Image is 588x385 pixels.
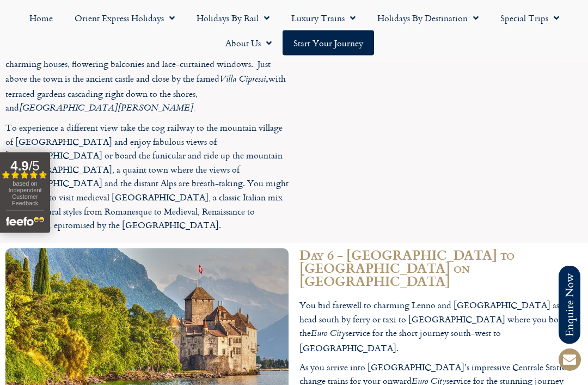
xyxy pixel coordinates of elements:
a: Home [19,5,64,30]
h2: Day 6 - [GEOGRAPHIC_DATA] to [GEOGRAPHIC_DATA] on [GEOGRAPHIC_DATA] [299,249,583,288]
a: Luxury Trains [280,5,366,30]
a: About Us [215,30,283,56]
em: [GEOGRAPHIC_DATA][PERSON_NAME]. [19,102,195,117]
p: You bid farewell to charming Lenno and [GEOGRAPHIC_DATA] as you head south by ferry or taxi to [G... [299,299,583,356]
nav: Menu [5,5,583,56]
a: Holidays by Destination [366,5,489,30]
p: Travel north-east to [GEOGRAPHIC_DATA] (pictured), one of the most picturesque towns on the lake,... [5,30,289,117]
p: To experience a different view take the cog railway to the mountain village of [GEOGRAPHIC_DATA] ... [5,121,289,233]
a: Holidays by Rail [186,5,280,30]
a: Start your Journey [283,30,374,56]
em: Villa Cipressi [219,73,268,88]
a: Special Trips [489,5,570,30]
strong: , [266,72,268,85]
a: Orient Express Holidays [64,5,186,30]
em: Euro City [311,327,346,342]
